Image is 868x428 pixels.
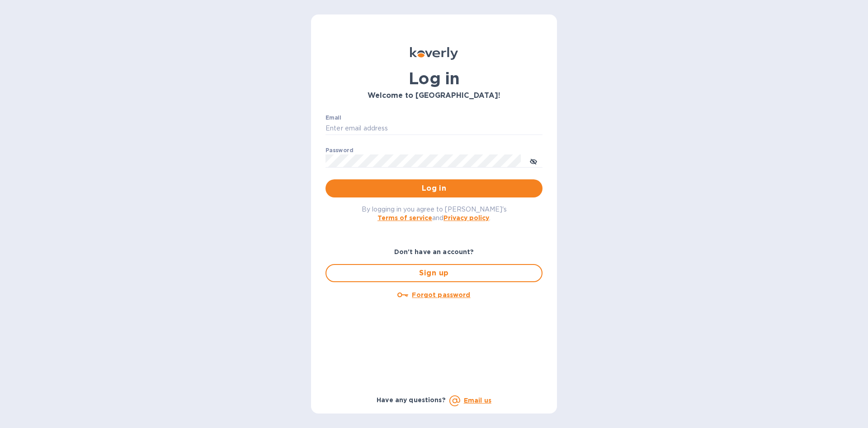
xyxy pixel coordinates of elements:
[325,148,353,153] label: Password
[377,396,446,404] b: Have any questions?
[333,183,535,194] span: Log in
[334,268,534,279] span: Sign up
[325,91,542,100] h3: Welcome to [GEOGRAPHIC_DATA]!
[412,291,470,298] u: Forgot password
[325,122,542,135] input: Enter email address
[362,206,507,221] span: By logging in you agree to [PERSON_NAME]'s and .
[377,214,432,221] a: Terms of service
[325,69,542,88] h1: Log in
[325,179,542,197] button: Log in
[410,47,458,60] img: Koverly
[443,214,489,221] a: Privacy policy
[325,115,341,120] label: Email
[394,248,474,255] b: Don't have an account?
[524,152,542,170] button: toggle password visibility
[325,264,542,282] button: Sign up
[464,397,491,404] a: Email us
